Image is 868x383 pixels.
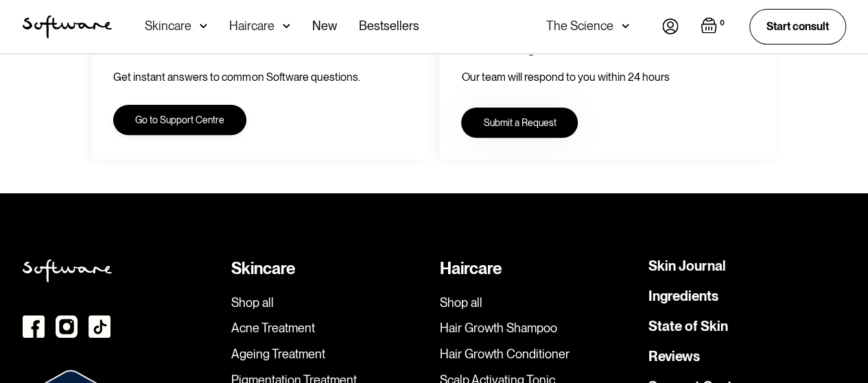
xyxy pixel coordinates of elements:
img: arrow down [622,19,629,33]
img: Facebook icon [23,315,45,338]
a: Open empty cart [701,17,727,36]
div: 0 [717,17,727,29]
img: instagram icon [56,315,78,338]
img: arrow down [200,19,207,33]
a: State of Skin [648,319,728,333]
a: Submit a Request [461,108,578,138]
a: Shop all [231,295,429,310]
a: Skin Journal [648,259,726,273]
img: TikTok Icon [89,315,110,338]
img: arrow down [283,19,290,33]
p: Get instant answers to common Software questions. [113,69,406,86]
a: Reviews [648,349,700,363]
div: Skincare [231,259,429,279]
div: Haircare [440,259,637,279]
a: Acne Treatment [231,321,429,336]
img: Software Logo [23,15,112,38]
div: The Science [546,19,613,33]
a: Ageing Treatment [231,347,429,362]
img: Softweare logo [23,259,112,282]
a: Shop all [440,295,637,310]
a: Go to Support Centre [113,105,246,135]
a: Start consult [749,9,846,44]
div: Haircare [229,19,274,33]
a: home [23,15,112,38]
p: Our team will respond to you within 24 hours [461,69,754,86]
a: Ingredients [648,289,718,303]
div: Skincare [145,19,191,33]
a: Hair Growth Conditioner [440,347,637,362]
a: Hair Growth Shampoo [440,321,637,336]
